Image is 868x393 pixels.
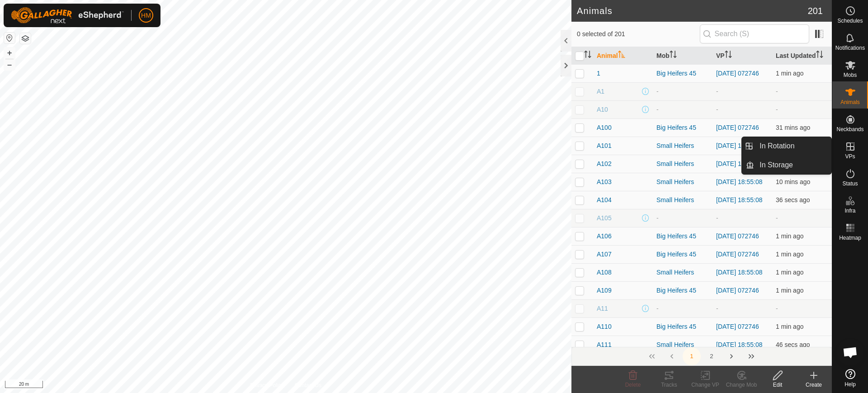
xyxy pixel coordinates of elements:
[716,142,762,149] a: [DATE] 18:55:08
[716,160,762,167] a: [DATE] 18:55:08
[816,52,823,59] p-sorticon: Activate to sort
[656,105,709,114] div: -
[716,88,718,95] app-display-virtual-paddock-transition: -
[776,124,810,131] span: 16 Sept 2025, 7:11 pm
[597,250,612,259] span: A107
[597,322,612,331] span: A110
[700,24,809,43] input: Search (S)
[844,382,856,387] span: Help
[716,178,762,185] a: [DATE] 18:55:08
[754,156,831,174] a: In Storage
[656,340,709,350] div: Small Heifers
[597,177,612,187] span: A103
[11,7,124,24] img: Gallagher Logo
[593,47,653,65] th: Animal
[597,105,608,114] span: A10
[597,195,612,205] span: A104
[597,87,604,96] span: A1
[656,177,709,187] div: Small Heifers
[250,381,284,389] a: Privacy Policy
[712,47,772,65] th: VP
[844,208,855,213] span: Infra
[776,70,803,77] span: 16 Sept 2025, 7:41 pm
[683,347,701,365] button: 1
[597,340,612,350] span: A111
[832,365,868,391] a: Help
[716,214,718,222] app-display-virtual-paddock-transition: -
[597,286,612,295] span: A109
[656,232,709,241] div: Big Heifers 45
[656,123,709,133] div: Big Heifers 45
[837,18,863,24] span: Schedules
[776,106,778,113] span: -
[656,195,709,205] div: Small Heifers
[597,304,608,313] span: A11
[840,99,860,105] span: Animals
[20,33,31,44] button: Map Layers
[836,127,863,132] span: Neckbands
[722,347,741,365] button: Next Page
[656,322,709,331] div: Big Heifers 45
[742,347,760,365] button: Last Page
[716,269,762,276] a: [DATE] 18:55:08
[776,88,778,95] span: -
[656,304,709,313] div: -
[725,52,732,59] p-sorticon: Activate to sort
[776,323,803,330] span: 16 Sept 2025, 7:42 pm
[759,160,793,170] span: In Storage
[656,286,709,295] div: Big Heifers 45
[837,339,864,366] div: Open chat
[716,196,762,204] a: [DATE] 18:55:08
[742,137,831,155] li: In Rotation
[776,178,810,185] span: 16 Sept 2025, 7:33 pm
[835,45,865,51] span: Notifications
[844,72,857,78] span: Mobs
[808,4,823,18] span: 201
[656,159,709,169] div: Small Heifers
[651,381,687,389] div: Tracks
[796,381,832,389] div: Create
[716,287,759,294] a: [DATE] 072746
[772,47,832,65] th: Last Updated
[597,141,612,151] span: A101
[141,11,151,20] span: HM
[295,381,321,389] a: Contact Us
[597,268,612,277] span: A108
[584,52,591,59] p-sorticon: Activate to sort
[776,251,803,258] span: 16 Sept 2025, 7:42 pm
[716,124,759,131] a: [DATE] 072746
[577,29,700,39] span: 0 selected of 201
[776,305,778,312] span: -
[716,70,759,77] a: [DATE] 072746
[759,141,794,152] span: In Rotation
[845,154,855,159] span: VPs
[597,213,612,223] span: A105
[656,268,709,277] div: Small Heifers
[776,269,803,276] span: 16 Sept 2025, 7:41 pm
[723,381,759,389] div: Change Mob
[716,232,759,240] a: [DATE] 072746
[597,232,612,241] span: A106
[842,181,858,186] span: Status
[754,137,831,155] a: In Rotation
[4,59,15,70] button: –
[597,123,612,133] span: A100
[776,341,810,348] span: 16 Sept 2025, 7:42 pm
[656,213,709,223] div: -
[716,106,718,113] app-display-virtual-paddock-transition: -
[839,235,861,241] span: Heatmap
[716,251,759,258] a: [DATE] 072746
[776,232,803,240] span: 16 Sept 2025, 7:41 pm
[656,87,709,96] div: -
[703,347,721,365] button: 2
[716,341,762,348] a: [DATE] 18:55:08
[670,52,677,59] p-sorticon: Activate to sort
[776,196,810,204] span: 16 Sept 2025, 7:43 pm
[656,141,709,151] div: Small Heifers
[656,69,709,78] div: Big Heifers 45
[4,33,15,43] button: Reset Map
[618,52,625,59] p-sorticon: Activate to sort
[776,214,778,222] span: -
[742,156,831,174] li: In Storage
[625,382,641,388] span: Delete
